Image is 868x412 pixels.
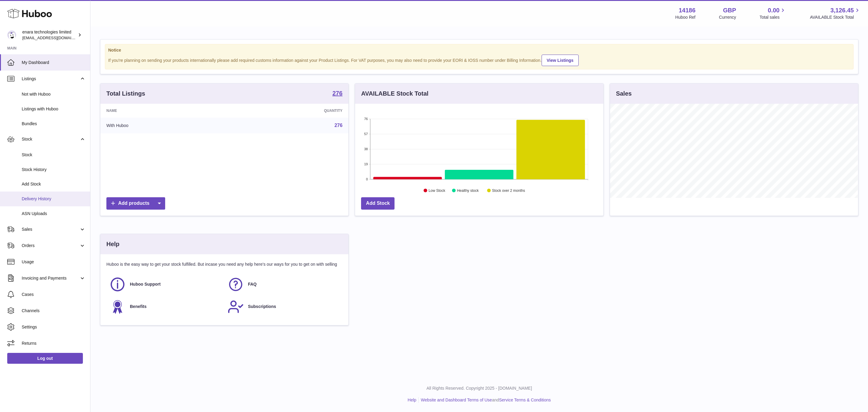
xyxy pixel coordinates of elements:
[106,90,145,98] h3: Total Listings
[95,385,863,391] p: All Rights Reserved. Copyright 2025 - [DOMAIN_NAME]
[22,106,86,112] span: Listings with Huboo
[130,304,146,309] span: Benefits
[22,29,77,41] div: enara technologies limited
[542,55,579,66] a: View Listings
[492,189,525,193] text: Stock over 2 months
[499,398,551,402] a: Service Terms & Conditions
[22,91,86,97] span: Not with Huboo
[22,60,86,65] span: My Dashboard
[364,117,368,121] text: 76
[22,211,86,217] span: ASN Uploads
[130,281,161,287] span: Huboo Support
[810,6,861,20] a: 3,126.45 AVAILABLE Stock Total
[22,181,86,187] span: Add Stock
[109,276,222,293] a: Huboo Support
[106,197,165,210] a: Add products
[723,6,736,14] strong: GBP
[108,54,850,66] div: If you're planning on sending your products internationally please add required customs informati...
[457,189,479,193] text: Healthy stock
[332,90,342,96] strong: 276
[719,14,736,20] div: Currency
[22,35,89,40] span: [EMAIL_ADDRESS][DOMAIN_NAME]
[109,299,222,315] a: Benefits
[22,196,86,202] span: Delivery History
[22,275,79,281] span: Invoicing and Payments
[22,152,86,158] span: Stock
[22,243,79,249] span: Orders
[22,167,86,173] span: Stock History
[22,259,86,265] span: Usage
[108,47,850,53] strong: Notice
[22,324,86,330] span: Settings
[810,14,861,20] span: AVAILABLE Stock Total
[675,14,696,20] div: Huboo Ref
[759,14,786,20] span: Total sales
[22,76,79,82] span: Listings
[364,162,368,166] text: 19
[679,6,696,14] strong: 14186
[7,353,83,364] a: Log out
[22,121,86,127] span: Bundles
[228,299,340,315] a: Subscriptions
[248,304,276,309] span: Subscriptions
[361,197,395,210] a: Add Stock
[100,118,231,133] td: With Huboo
[616,90,632,98] h3: Sales
[22,308,86,314] span: Channels
[100,104,231,118] th: Name
[361,90,428,98] h3: AVAILABLE Stock Total
[22,227,79,232] span: Sales
[429,189,445,193] text: Low Stock
[830,6,854,14] span: 3,126.45
[408,398,417,402] a: Help
[366,177,368,181] text: 0
[364,132,368,136] text: 57
[768,6,780,14] span: 0.00
[228,276,340,293] a: FAQ
[22,136,79,142] span: Stock
[419,397,551,403] li: and
[421,398,492,402] a: Website and Dashboard Terms of Use
[248,281,257,287] span: FAQ
[231,104,348,118] th: Quantity
[7,30,16,40] img: internalAdmin-14186@internal.huboo.com
[364,147,368,151] text: 38
[335,123,343,128] a: 276
[759,6,786,20] a: 0.00 Total sales
[106,240,119,248] h3: Help
[106,261,342,267] p: Huboo is the easy way to get your stock fulfilled. But incase you need any help here's our ways f...
[332,90,342,97] a: 276
[22,292,86,297] span: Cases
[22,341,86,346] span: Returns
